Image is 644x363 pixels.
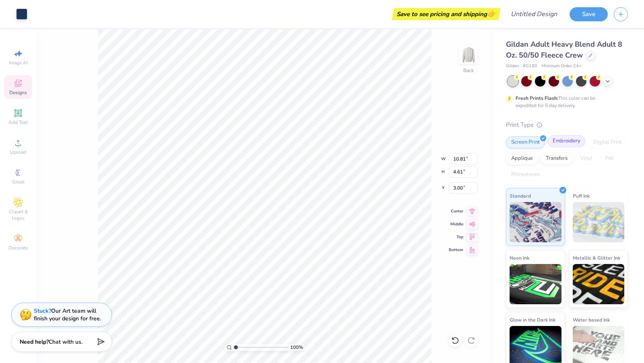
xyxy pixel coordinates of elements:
[4,208,32,221] span: Clipart & logos
[8,245,28,251] span: Decorate
[506,169,545,181] div: Rhinestones
[10,149,26,155] span: Upload
[573,192,590,200] span: Puff Ink
[570,7,608,21] button: Save
[506,153,538,165] div: Applique
[573,254,620,262] span: Metallic & Glitter Ink
[588,136,627,148] div: Digital Print
[516,95,615,109] div: This color can be expedited for 5 day delivery.
[575,153,598,165] div: Vinyl
[541,63,582,70] span: Minimum Order: 24 +
[510,254,529,262] span: Neon Ink
[20,338,49,346] strong: Need help?
[506,63,519,70] span: Gildan
[510,316,555,324] span: Glow in the Dark Ink
[510,202,561,242] img: Standard
[449,234,463,240] span: Top
[290,344,303,351] span: 100 %
[510,264,561,304] img: Neon Ink
[510,192,531,200] span: Standard
[449,247,463,253] span: Bottom
[49,338,83,346] span: Chat with us.
[34,307,51,315] strong: Stuck?
[506,120,628,130] div: Print Type
[506,136,545,148] div: Screen Print
[12,179,25,185] span: Greek
[573,202,625,242] img: Puff Ink
[506,39,622,60] span: Gildan Adult Heavy Blend Adult 8 Oz. 50/50 Fleece Crew
[547,135,586,147] div: Embroidery
[573,264,625,304] img: Metallic & Glitter Ink
[541,153,573,165] div: Transfers
[34,307,101,322] div: Our Art team will finish your design for free.
[523,63,537,70] span: # G180
[463,67,474,74] div: Back
[449,208,463,214] span: Center
[460,47,477,63] img: Back
[9,60,28,66] span: Image AI
[516,95,558,101] strong: Fresh Prints Flash:
[449,221,463,227] span: Middle
[9,89,27,96] span: Designs
[504,6,563,22] input: Untitled Design
[573,316,610,324] span: Water based Ink
[8,119,28,126] span: Add Text
[600,153,619,165] div: Foil
[487,9,496,19] span: 👉
[394,8,498,20] div: Save to see pricing and shipping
